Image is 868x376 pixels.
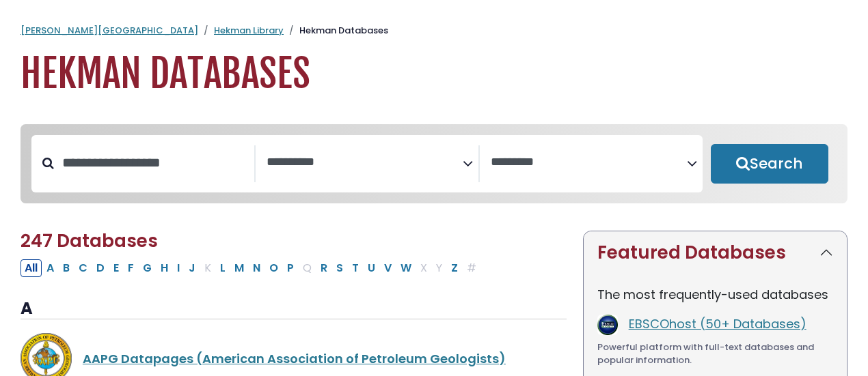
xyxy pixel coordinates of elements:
textarea: Search [491,156,687,170]
button: Filter Results P [283,259,298,277]
button: Filter Results M [230,259,248,277]
button: Filter Results H [157,259,172,277]
nav: breadcrumb [21,24,847,38]
button: Filter Results D [92,259,109,277]
h3: A [21,299,567,319]
button: Filter Results J [185,259,200,277]
button: Filter Results T [348,259,363,277]
p: The most frequently-used databases [597,285,833,304]
button: Filter Results A [42,259,58,277]
button: Filter Results I [173,259,184,277]
button: Filter Results N [249,259,265,277]
nav: Search filters [21,124,847,203]
button: Filter Results V [380,259,396,277]
button: Filter Results L [216,259,230,277]
button: Filter Results C [74,259,92,277]
div: Powerful platform with full-text databases and popular information. [597,341,833,367]
a: EBSCOhost (50+ Databases) [629,315,806,332]
button: Filter Results S [332,259,347,277]
button: All [21,259,42,277]
input: Search database by title or keyword [54,151,254,174]
button: Filter Results W [396,259,416,277]
button: Filter Results F [124,259,138,277]
span: 247 Databases [21,229,158,253]
button: Filter Results G [139,259,156,277]
button: Filter Results B [59,259,74,277]
button: Filter Results O [265,259,282,277]
a: AAPG Datapages (American Association of Petroleum Geologists) [83,350,506,367]
button: Featured Databases [584,231,847,274]
a: Hekman Library [214,24,284,37]
h1: Hekman Databases [21,51,847,97]
button: Filter Results E [109,259,123,277]
li: Hekman Databases [284,24,388,38]
a: [PERSON_NAME][GEOGRAPHIC_DATA] [21,24,198,37]
button: Submit for Search Results [711,144,828,184]
button: Filter Results R [316,259,331,277]
div: Alpha-list to filter by first letter of database name [21,259,482,276]
textarea: Search [267,156,463,170]
button: Filter Results U [364,259,379,277]
button: Filter Results Z [447,259,462,277]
